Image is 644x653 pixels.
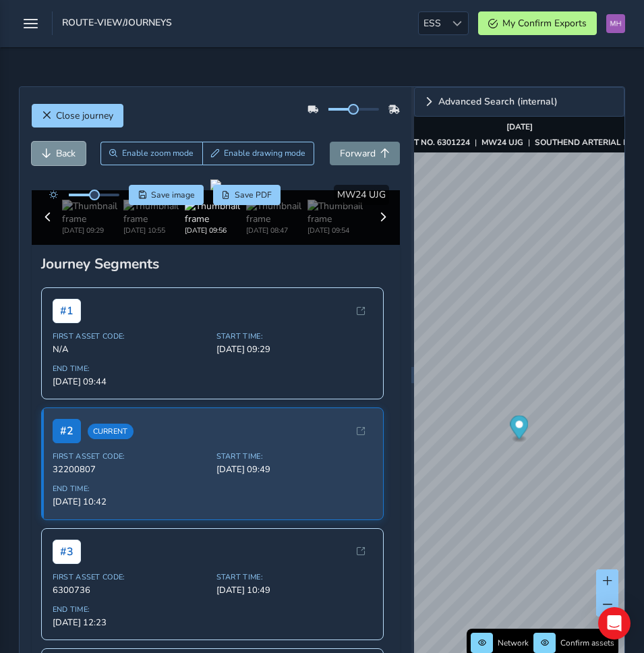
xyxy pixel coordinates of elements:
[308,200,369,225] img: Thumbnail frame
[438,97,558,107] span: Advanced Search (internal)
[213,185,281,205] button: PDF
[216,331,372,341] span: Start Time:
[235,190,272,200] span: Save PDF
[53,604,208,615] span: End Time:
[53,584,208,596] span: 6300736
[419,12,446,34] span: ESS
[53,463,208,476] span: 32200807
[598,607,631,640] div: Open Intercom Messenger
[216,463,372,476] span: [DATE] 09:49
[224,148,305,159] span: Enable drawing mode
[216,343,372,356] span: [DATE] 09:29
[216,451,372,461] span: Start Time:
[216,572,372,582] span: Start Time:
[185,225,246,235] div: [DATE] 09:56
[41,254,390,273] div: Journey Segments
[478,11,597,35] button: My Confirm Exports
[53,376,208,388] span: [DATE] 09:44
[62,225,123,235] div: [DATE] 09:29
[88,424,134,439] span: Current
[53,484,208,494] span: End Time:
[308,225,369,235] div: [DATE] 09:54
[56,147,76,160] span: Back
[123,200,185,225] img: Thumbnail frame
[62,200,123,225] img: Thumbnail frame
[481,137,523,148] strong: MW24 UJG
[246,225,308,235] div: [DATE] 08:47
[32,104,123,127] button: Close journey
[414,87,624,117] a: Expand
[216,584,372,596] span: [DATE] 10:49
[53,299,81,323] span: # 1
[53,364,208,374] span: End Time:
[53,451,208,461] span: First Asset Code:
[330,142,400,165] button: Forward
[340,147,376,160] span: Forward
[337,188,386,201] span: MW24 UJG
[100,142,202,165] button: Zoom
[246,200,308,225] img: Thumbnail frame
[510,415,529,443] div: Map marker
[502,17,587,30] span: My Confirm Exports
[123,225,185,235] div: [DATE] 10:55
[53,331,208,341] span: First Asset Code:
[62,16,172,35] span: route-view/journeys
[151,190,195,200] span: Save image
[392,137,470,148] strong: ASSET NO. 6301224
[53,343,208,356] span: N/A
[53,572,208,582] span: First Asset Code:
[498,637,529,648] span: Network
[56,109,113,122] span: Close journey
[560,637,614,648] span: Confirm assets
[53,540,81,564] span: # 3
[606,14,625,33] img: diamond-layout
[53,419,81,443] span: # 2
[53,496,208,508] span: [DATE] 10:42
[122,148,194,159] span: Enable zoom mode
[506,121,533,132] strong: [DATE]
[129,185,204,205] button: Save
[185,200,246,225] img: Thumbnail frame
[32,142,86,165] button: Back
[53,617,208,629] span: [DATE] 12:23
[202,142,315,165] button: Draw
